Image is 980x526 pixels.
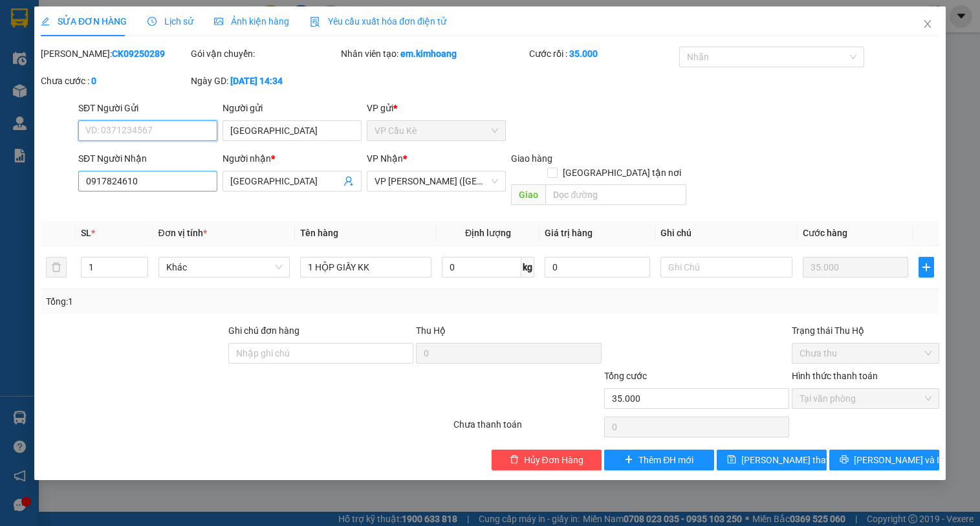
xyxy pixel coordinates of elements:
span: picture [214,17,223,26]
b: 35.000 [569,49,598,59]
div: [PERSON_NAME]: [41,47,188,61]
button: plus [919,257,934,278]
b: em.kimhoang [400,49,457,59]
button: Close [909,6,946,43]
span: Tổng cước [604,371,647,381]
div: Trạng thái Thu Hộ [792,323,939,338]
span: clock-circle [147,17,157,26]
span: printer [840,455,849,465]
span: VP Nhận [367,153,403,164]
span: Thu Hộ [416,325,446,336]
label: Hình thức thanh toán [792,371,878,381]
input: Ghi chú đơn hàng [228,343,413,364]
b: 0 [91,76,96,86]
span: Thêm ĐH mới [638,453,693,467]
span: SỬA ĐƠN HÀNG [41,16,127,27]
span: VP Cầu Kè [375,121,498,140]
div: Gói vận chuyển: [191,47,338,61]
button: delete [46,257,67,278]
span: close [922,19,933,29]
div: Người gửi [223,101,362,115]
b: CK09250289 [112,49,165,59]
div: Ngày GD: [191,74,338,88]
img: icon [310,17,320,27]
span: Giao hàng [511,153,552,164]
span: Ảnh kiện hàng [214,16,289,27]
input: Ghi Chú [660,257,792,278]
div: Người nhận [223,151,362,166]
span: plus [624,455,633,465]
div: Tổng: 1 [46,294,379,309]
span: Giao [511,184,545,205]
span: kg [521,257,534,278]
span: Hủy Đơn Hàng [524,453,583,467]
button: plusThêm ĐH mới [604,450,714,470]
div: Chưa cước : [41,74,188,88]
span: user-add [343,176,354,186]
button: deleteHủy Đơn Hàng [492,450,602,470]
span: [GEOGRAPHIC_DATA] tận nơi [558,166,686,180]
div: Nhân viên tạo: [341,47,526,61]
span: Giá trị hàng [545,228,593,238]
span: Định lượng [465,228,511,238]
span: [PERSON_NAME] và In [854,453,944,467]
span: Tại văn phòng [800,389,931,408]
span: Chưa thu [800,344,931,363]
input: Dọc đường [545,184,686,205]
span: plus [919,262,933,272]
input: 0 [803,257,908,278]
span: Đơn vị tính [158,228,207,238]
span: SL [81,228,91,238]
span: Yêu cầu xuất hóa đơn điện tử [310,16,446,27]
button: save[PERSON_NAME] thay đổi [717,450,827,470]
span: Tên hàng [300,228,338,238]
span: Lịch sử [147,16,193,27]
label: Ghi chú đơn hàng [228,325,299,336]
div: Cước rồi : [529,47,677,61]
button: printer[PERSON_NAME] và In [829,450,939,470]
span: Khác [166,258,282,277]
span: delete [510,455,519,465]
span: save [727,455,736,465]
div: Chưa thanh toán [452,417,602,440]
th: Ghi chú [655,221,797,246]
span: edit [41,17,50,26]
div: SĐT Người Gửi [78,101,217,115]
div: VP gửi [367,101,506,115]
span: [PERSON_NAME] thay đổi [741,453,845,467]
b: [DATE] 14:34 [230,76,283,86]
span: Cước hàng [803,228,847,238]
div: SĐT Người Nhận [78,151,217,166]
span: VP Trần Phú (Hàng) [375,171,498,191]
input: VD: Bàn, Ghế [300,257,431,278]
